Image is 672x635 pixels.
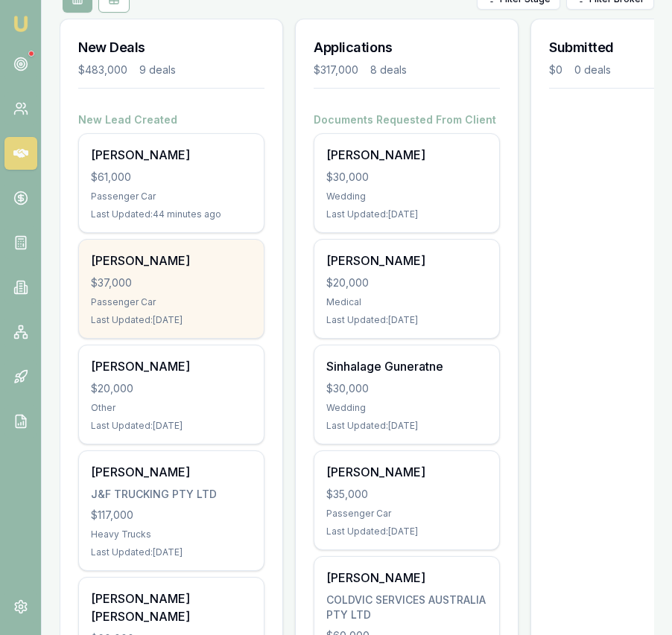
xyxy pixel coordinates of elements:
[91,146,252,164] div: [PERSON_NAME]
[91,529,252,540] div: Heavy Trucks
[91,252,252,269] div: [PERSON_NAME]
[326,191,487,202] div: Wedding
[91,508,252,523] div: $117,000
[91,487,252,502] div: J&F TRUCKING PTY LTD
[326,296,487,308] div: Medical
[326,314,487,326] div: Last Updated: [DATE]
[314,112,500,127] h4: Documents Requested From Client
[326,508,487,520] div: Passenger Car
[91,314,252,326] div: Last Updated: [DATE]
[326,593,487,622] div: COLDVIC SERVICES AUSTRALIA PTY LTD
[91,357,252,375] div: [PERSON_NAME]
[326,420,487,432] div: Last Updated: [DATE]
[326,463,487,481] div: [PERSON_NAME]
[326,487,487,502] div: $35,000
[78,63,127,77] div: $483,000
[91,590,252,625] div: [PERSON_NAME] [PERSON_NAME]
[139,63,176,77] div: 9 deals
[314,37,500,58] h3: Applications
[91,296,252,308] div: Passenger Car
[574,63,611,77] div: 0 deals
[326,381,487,396] div: $30,000
[78,112,264,127] h4: New Lead Created
[326,402,487,414] div: Wedding
[91,463,252,481] div: [PERSON_NAME]
[326,357,487,375] div: Sinhalage Guneratne
[549,63,562,77] div: $0
[91,170,252,185] div: $61,000
[326,569,487,587] div: [PERSON_NAME]
[91,208,252,220] div: Last Updated: 44 minutes ago
[91,275,252,290] div: $37,000
[326,208,487,220] div: Last Updated: [DATE]
[91,420,252,432] div: Last Updated: [DATE]
[91,402,252,414] div: Other
[326,275,487,290] div: $20,000
[314,63,358,77] div: $317,000
[12,15,30,33] img: emu-icon-u.png
[326,252,487,269] div: [PERSON_NAME]
[326,170,487,185] div: $30,000
[91,546,252,558] div: Last Updated: [DATE]
[326,526,487,537] div: Last Updated: [DATE]
[370,63,407,77] div: 8 deals
[326,146,487,164] div: [PERSON_NAME]
[91,191,252,202] div: Passenger Car
[78,37,264,58] h3: New Deals
[91,381,252,396] div: $20,000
